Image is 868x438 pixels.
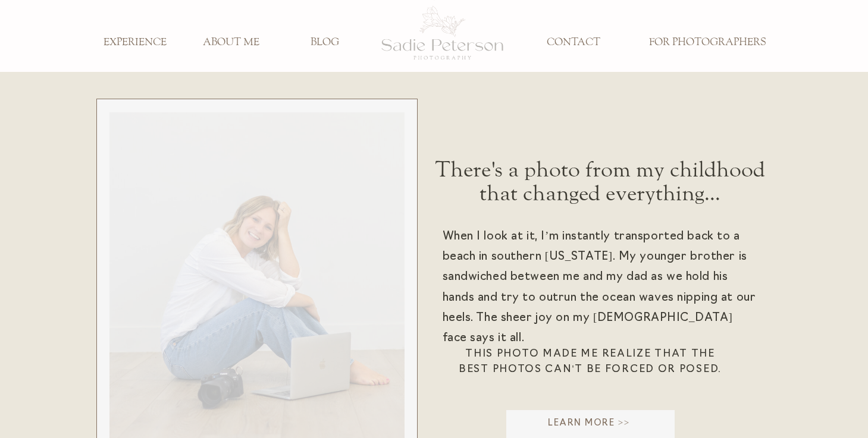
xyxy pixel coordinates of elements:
a: EXPERIENCE [96,36,174,49]
a: Learn More >> [504,417,675,436]
a: ABOUT ME [192,36,271,49]
a: FOR PHOTOGRAPHERS [641,36,775,49]
h2: There's a photo from my childhood that changed everything... [422,158,778,213]
a: CONTACT [534,36,613,49]
a: BLOG [286,36,364,49]
h3: This photo made me realize that the best photos can't be forced or posed. [452,346,729,383]
div: When I look at it, I’m instantly transported back to a beach in southern [US_STATE]. My younger b... [443,227,760,377]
